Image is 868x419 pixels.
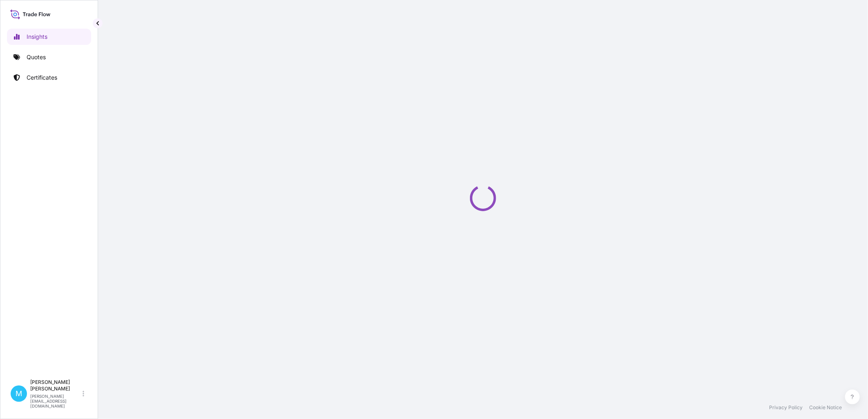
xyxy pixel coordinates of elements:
[7,69,91,86] a: Certificates
[27,53,46,61] p: Quotes
[27,74,57,82] p: Certificates
[27,33,47,41] p: Insights
[7,29,91,45] a: Insights
[769,404,803,411] a: Privacy Policy
[30,379,81,392] p: [PERSON_NAME] [PERSON_NAME]
[7,49,91,65] a: Quotes
[30,394,81,408] p: [PERSON_NAME][EMAIL_ADDRESS][DOMAIN_NAME]
[16,390,22,398] span: M
[809,404,842,411] a: Cookie Notice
